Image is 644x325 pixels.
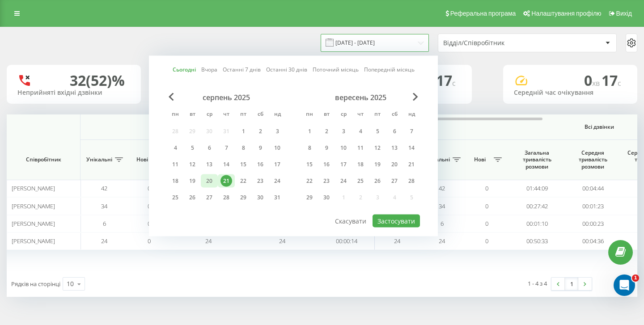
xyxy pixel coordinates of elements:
[388,108,401,122] abbr: субота
[237,192,249,203] div: 29
[318,191,335,204] div: вт 30 вер 2025 р.
[235,125,252,138] div: пт 1 серп 2025 р.
[330,215,371,228] button: Скасувати
[632,274,639,282] span: 1
[201,158,218,171] div: ср 13 серп 2025 р.
[252,141,269,155] div: сб 9 серп 2025 р.
[167,93,286,102] div: серпень 2025
[220,159,232,170] div: 14
[11,280,60,288] span: Рядків на сторінці
[220,175,232,187] div: 21
[237,126,249,137] div: 1
[218,141,235,155] div: чт 7 серп 2025 р.
[403,141,420,155] div: нд 14 вер 2025 р.
[565,232,621,250] td: 00:04:36
[509,197,565,215] td: 00:27:42
[304,159,315,170] div: 15
[373,215,420,228] button: Застосувати
[218,158,235,171] div: чт 14 серп 2025 р.
[304,175,315,187] div: 22
[301,125,318,138] div: пн 1 вер 2025 р.
[369,174,386,188] div: пт 26 вер 2025 р.
[301,158,318,171] div: пн 15 вер 2025 р.
[237,159,249,170] div: 15
[101,184,107,192] span: 42
[12,184,55,192] span: [PERSON_NAME]
[148,219,151,228] span: 0
[186,192,198,203] div: 26
[254,192,266,203] div: 30
[169,108,182,122] abbr: понеділок
[413,93,418,101] span: Next Month
[252,125,269,138] div: сб 2 серп 2025 р.
[406,175,417,187] div: 28
[389,126,400,137] div: 6
[369,125,386,138] div: пт 5 вер 2025 р.
[201,65,217,74] a: Вчора
[403,174,420,188] div: нд 28 вер 2025 р.
[352,158,369,171] div: чт 18 вер 2025 р.
[17,89,130,97] div: Неприйняті вхідні дзвінки
[220,142,232,154] div: 7
[235,191,252,204] div: пт 29 серп 2025 р.
[303,108,316,122] abbr: понеділок
[184,158,201,171] div: вт 12 серп 2025 р.
[338,159,349,170] div: 17
[618,78,621,88] span: c
[218,174,235,188] div: чт 21 серп 2025 р.
[318,158,335,171] div: вт 16 вер 2025 р.
[485,219,488,228] span: 0
[279,237,285,245] span: 24
[321,126,332,137] div: 2
[235,174,252,188] div: пт 22 серп 2025 р.
[372,159,383,170] div: 19
[148,184,151,192] span: 0
[354,108,367,122] abbr: четвер
[386,174,403,188] div: сб 27 вер 2025 р.
[269,174,286,188] div: нд 24 серп 2025 р.
[201,141,218,155] div: ср 6 серп 2025 р.
[406,126,417,137] div: 7
[184,174,201,188] div: вт 19 серп 2025 р.
[254,108,267,122] abbr: субота
[364,65,415,74] a: Попередній місяць
[12,219,55,228] span: [PERSON_NAME]
[254,159,266,170] div: 16
[469,156,491,163] span: Нові
[304,192,315,203] div: 29
[335,158,352,171] div: ср 17 вер 2025 р.
[338,126,349,137] div: 3
[372,126,383,137] div: 5
[338,175,349,187] div: 24
[14,156,72,163] span: Співробітник
[220,108,233,122] abbr: четвер
[584,71,602,90] span: 0
[186,175,198,187] div: 19
[318,174,335,188] div: вт 23 вер 2025 р.
[167,174,184,188] div: пн 18 серп 2025 р.
[12,202,55,210] span: [PERSON_NAME]
[254,126,266,137] div: 2
[218,191,235,204] div: чт 28 серп 2025 р.
[184,191,201,204] div: вт 26 серп 2025 р.
[266,65,307,74] a: Останні 30 днів
[318,125,335,138] div: вт 2 вер 2025 р.
[169,175,181,187] div: 18
[389,159,400,170] div: 20
[205,237,212,245] span: 24
[167,158,184,171] div: пн 11 серп 2025 р.
[67,279,74,288] div: 10
[614,274,635,296] iframe: Intercom live chat
[386,158,403,171] div: сб 20 вер 2025 р.
[169,159,181,170] div: 11
[386,141,403,155] div: сб 13 вер 2025 р.
[337,108,350,122] abbr: середа
[269,141,286,155] div: нд 10 серп 2025 р.
[528,279,547,288] div: 1 - 4 з 4
[406,159,417,170] div: 21
[436,71,456,90] span: 17
[386,125,403,138] div: сб 6 вер 2025 р.
[565,215,621,232] td: 00:00:23
[271,175,283,187] div: 24
[509,180,565,197] td: 01:44:09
